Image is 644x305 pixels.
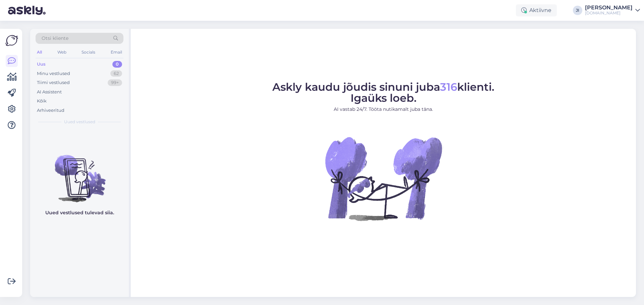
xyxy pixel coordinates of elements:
[323,118,444,239] img: No Chat active
[64,119,95,125] span: Uued vestlused
[516,4,557,16] div: Aktiivne
[5,34,18,47] img: Askly Logo
[37,89,62,95] div: AI Assistent
[108,79,122,86] div: 99+
[37,61,46,68] div: Uus
[109,48,123,57] div: Email
[585,10,633,16] div: [DOMAIN_NAME]
[56,48,68,57] div: Web
[272,106,494,113] p: AI vastab 24/7. Tööta nutikamalt juba täna.
[80,48,97,57] div: Socials
[112,61,122,68] div: 0
[573,6,582,15] div: JI
[30,143,129,203] img: No chats
[440,80,457,93] span: 316
[585,5,633,10] div: [PERSON_NAME]
[42,35,68,42] span: Otsi kliente
[45,209,114,216] p: Uued vestlused tulevad siia.
[37,79,70,86] div: Tiimi vestlused
[37,107,64,114] div: Arhiveeritud
[272,80,494,104] span: Askly kaudu jõudis sinuni juba klienti. Igaüks loeb.
[37,98,47,104] div: Kõik
[37,70,70,77] div: Minu vestlused
[110,70,122,77] div: 62
[585,5,640,16] a: [PERSON_NAME][DOMAIN_NAME]
[36,48,43,57] div: All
